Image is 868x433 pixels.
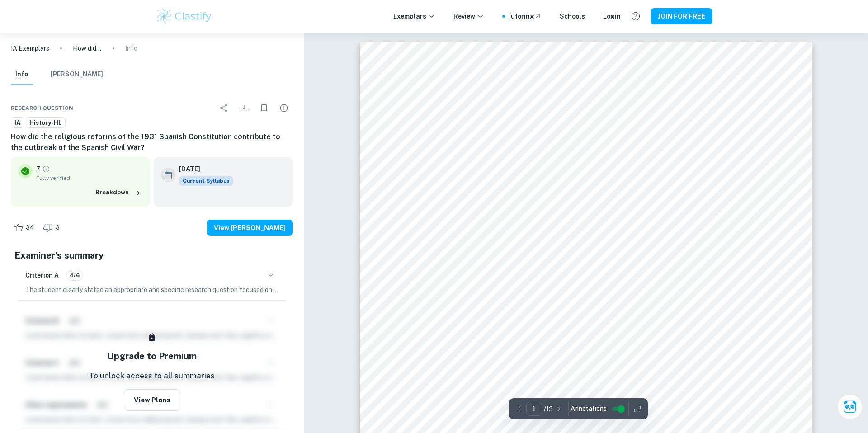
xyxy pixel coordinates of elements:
[11,221,39,235] div: Like
[560,11,585,21] a: Schools
[11,117,24,128] a: IA
[11,118,24,127] span: IA
[26,117,66,128] a: History-HL
[36,174,143,182] span: Fully verified
[571,404,607,414] span: Annotations
[51,65,103,85] button: [PERSON_NAME]
[42,165,50,173] a: Grade fully verified
[603,11,621,21] a: Login
[73,43,102,53] p: How did the religious reforms of the 1931 Spanish Constitution contribute to the outbreak of the ...
[255,99,273,117] div: Bookmark
[11,65,33,85] button: Info
[651,8,712,24] button: JOIN FOR FREE
[544,404,553,414] p: / 13
[837,394,863,419] button: Ask Clai
[235,99,253,117] div: Download
[11,104,73,112] span: Research question
[179,176,233,186] span: Current Syllabus
[393,11,435,21] p: Exemplars
[14,249,289,262] h5: Examiner's summary
[89,370,215,382] p: To unlock access to all summaries
[41,221,65,235] div: Dislike
[36,164,40,174] p: 7
[25,270,59,280] h6: Criterion A
[51,223,65,232] span: 3
[215,99,233,117] div: Share
[124,389,180,411] button: View Plans
[25,285,278,295] p: The student clearly stated an appropriate and specific research question focused on the relations...
[66,271,83,279] span: 4/6
[93,186,143,199] button: Breakdown
[11,43,49,53] a: IA Exemplars
[179,176,233,186] div: This exemplar is based on the current syllabus. Feel free to refer to it for inspiration/ideas wh...
[21,223,39,232] span: 34
[275,99,293,117] div: Report issue
[179,164,226,174] h6: [DATE]
[628,9,643,24] button: Help and Feedback
[207,220,293,236] button: View [PERSON_NAME]
[156,7,213,25] img: Clastify logo
[453,11,484,21] p: Review
[26,118,65,127] span: History-HL
[107,349,197,363] h5: Upgrade to Premium
[507,11,542,21] a: Tutoring
[125,43,137,53] p: Info
[11,132,293,153] h6: How did the religious reforms of the 1931 Spanish Constitution contribute to the outbreak of the ...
